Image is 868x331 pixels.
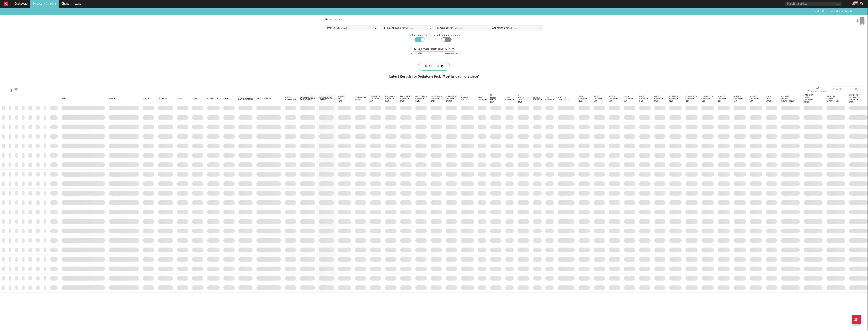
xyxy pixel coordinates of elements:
[370,95,381,102] div: Followers Growth (1d)
[669,95,681,102] div: Comments Growth (1d)
[702,95,713,102] div: Comments Growth (7d)
[822,10,826,13] span: ( 0 )
[389,74,479,79] div: Latest Results for Sodatone Pick ' Most Engaging Videos '
[849,94,863,103] div: User Like Count Growth (7d%)
[355,96,366,101] div: Followers Trend
[336,26,347,30] span: ( 1 / 7 selected)
[609,95,618,102] div: Views Growth (7d)
[478,96,487,101] div: 1 Day Growth
[177,98,183,100] div: Views
[338,95,345,102] div: Shares Per Play
[300,96,315,101] span: Engagements / Followers
[831,86,860,92] input: Search...
[415,95,427,102] div: Followers Growth (7d%)
[504,26,517,30] span: ( 0 / 227 selected)
[14,85,18,96] div: Filters(1 filter active)
[223,98,231,100] div: Shares
[207,98,218,100] div: Comments
[192,98,198,100] div: Likes
[9,85,12,96] div: Edit Columns
[492,26,517,30] div: Countries
[385,95,397,102] div: Followers Growth (1d%)
[319,96,333,101] span: Engagements / Views
[804,94,817,103] div: User Like Count Growth (1d%)
[852,2,855,5] button: 99+
[654,95,663,102] div: Likes Growth (7d)
[808,89,828,94] div: Engagements / Views
[62,98,103,100] div: User
[545,96,554,101] div: 3 Day Growth
[431,95,442,102] div: Followers Growth (14d)
[490,94,496,103] span: % Posts Last 1 Day
[285,96,296,101] div: TikTok Followers
[686,95,697,102] div: Comments Growth (3d)
[143,98,152,100] div: Posted
[382,26,414,30] div: TikTok Followers
[750,95,759,102] div: Shares Growth (7d)
[831,10,853,13] span: Saved Searches
[639,95,648,102] div: Likes Growth (3d)
[325,17,543,22] div: Reset Filters
[594,95,603,102] div: Views Growth (3d)
[766,95,773,102] div: User Like Count
[781,95,794,102] div: User Like Count Growth (1d)
[445,52,457,56] div: More videos
[505,96,514,101] div: 7 Day Growth
[408,33,431,37] label: Exclude signed music
[256,98,275,100] div: Video Caption
[533,96,542,101] span: WoW % Growth
[827,95,840,102] div: User Like Count Growth (7d)
[854,1,858,4] div: 99 +
[437,26,463,30] div: Languages
[579,95,587,102] div: Views Growth (1d)
[417,47,451,51] div: Non-music Tolerance: Level 2 / 7
[718,95,727,102] div: Shares Growth (1d)
[850,10,853,13] span: ( 2 )
[238,98,253,100] span: Engagements
[450,26,463,30] span: ( 0 / 71 selected)
[558,96,569,101] div: % Posts Last 3 Days
[411,52,422,56] div: Less videos
[518,94,524,103] div: % Posts Last 7 Days
[158,98,171,100] div: Country
[812,10,826,13] span: Blocklist
[109,98,137,100] div: Track
[327,26,347,30] div: Posted
[808,85,828,96] div: Engagements / Views
[446,95,457,102] div: Followers Growth (14d%)
[734,95,743,102] div: Shares Growth (3d)
[461,96,468,101] div: Sound Posts
[785,2,842,6] input: Search for artists
[402,26,414,30] span: ( 6 / 7 selected)
[418,62,450,71] div: Update Results
[624,95,633,102] div: Likes Growth (1d)
[400,95,412,102] div: Followers Growth (7d)
[830,10,853,13] button: Saved Searches (2)
[433,33,460,37] label: Exclude verified accounts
